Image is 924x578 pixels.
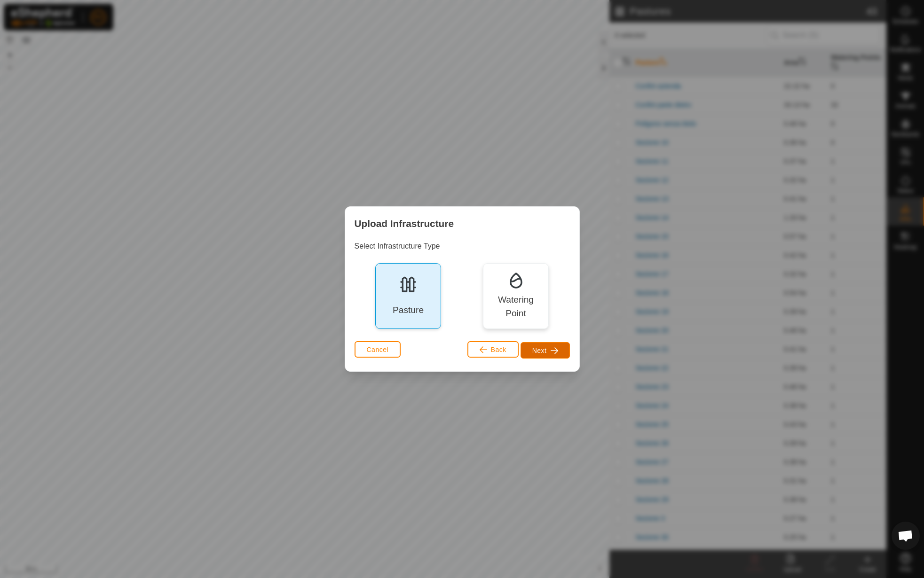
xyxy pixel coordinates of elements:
[355,242,440,250] label: Select Infrastructure Type
[892,522,920,550] div: Aprire la chat
[491,346,506,353] span: Back
[399,275,418,294] img: Pasture Icon
[506,271,525,290] img: Watering Point Icon
[355,341,401,358] button: Cancel
[532,347,547,354] span: Next
[521,342,570,359] button: Next
[393,304,424,317] div: Pasture
[367,346,389,353] span: Cancel
[355,216,454,231] span: Upload Infrastructure
[490,293,542,320] div: Watering Point
[467,341,519,358] button: Back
